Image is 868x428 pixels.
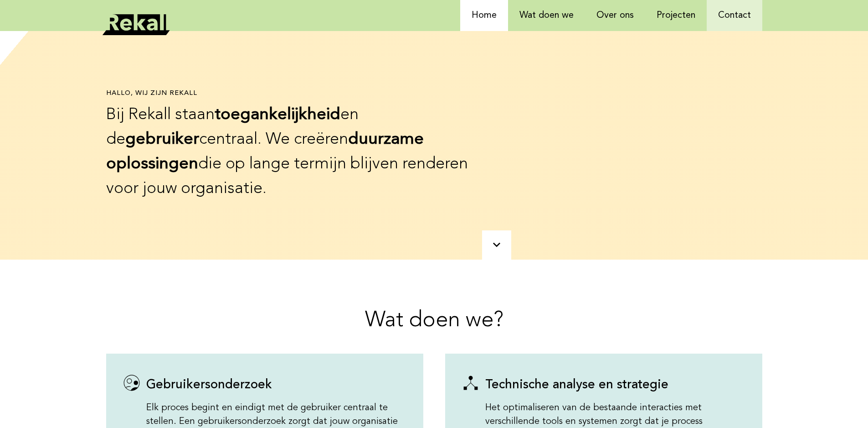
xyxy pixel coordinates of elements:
[106,103,478,201] p: Bij Rekall staan en de centraal. We creëren die op lange termijn blijven renderen voor jouw organ...
[125,131,199,148] b: gebruiker
[460,372,748,394] h3: Technische analyse en strategie
[106,89,478,98] h1: Hallo, wij zijn rekall
[106,131,424,172] b: duurzame oplossingen
[215,107,340,123] b: toegankelijkheid
[121,372,409,394] h3: Gebruikersonderzoek
[482,230,511,260] a: scroll naar beneden
[106,307,762,335] h2: Wat doen we?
